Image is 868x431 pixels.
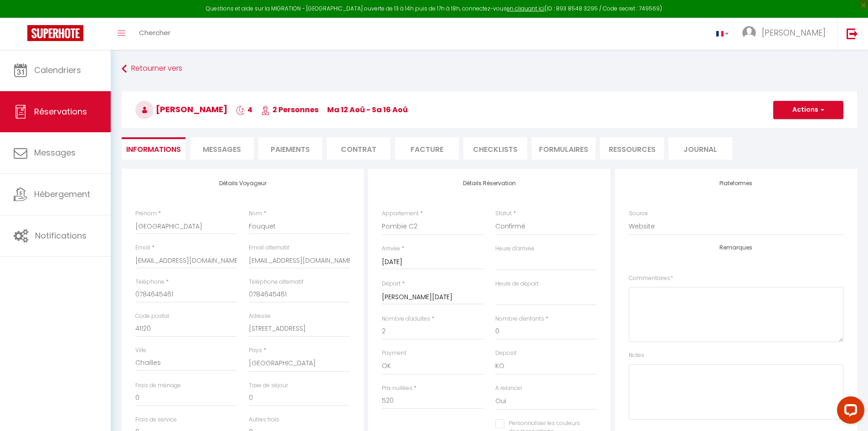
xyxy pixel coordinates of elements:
li: Facture [395,137,459,160]
iframe: LiveChat chat widget [830,393,868,431]
label: Taxe de séjour [249,381,288,390]
label: A relancer [495,384,522,393]
label: Téléphone [135,278,164,286]
label: Pays [249,346,262,355]
span: Notifications [35,230,87,241]
h4: Détails Réservation [382,180,596,187]
h4: Détails Voyageur [135,180,350,187]
span: Hébergement [34,188,90,200]
span: 4 [236,104,252,115]
li: Paiements [258,137,322,160]
img: logout [847,28,858,39]
label: Heure d'arrivée [495,244,534,253]
img: ... [742,26,756,40]
li: Ressources [600,137,664,160]
label: Nombre d'adultes [382,315,430,323]
button: Actions [773,101,843,119]
label: Prix nuitées [382,384,412,393]
label: Code postal [135,312,169,321]
span: [PERSON_NAME] [762,27,826,38]
li: CHECKLISTS [463,137,527,160]
label: Frais de service [135,415,177,424]
img: Super Booking [27,25,83,41]
span: [PERSON_NAME] [135,104,227,115]
label: Nom [249,209,262,218]
label: Ville [135,346,146,355]
label: Deposit [495,349,517,358]
label: Téléphone alternatif [249,278,303,286]
h4: Remarques [629,244,843,251]
span: Réservations [34,106,87,117]
label: Notes [629,351,644,360]
label: Adresse [249,312,271,321]
span: Chercher [139,28,170,37]
label: Payment [382,349,406,358]
span: ma 12 Aoû - sa 16 Aoû [327,104,408,115]
label: Appartement [382,209,419,218]
span: 2 Personnes [261,104,318,115]
label: Prénom [135,209,157,218]
label: Source [629,209,648,218]
a: Retourner vers [122,61,857,77]
label: Arrivée [382,244,400,253]
label: Nombre d'enfants [495,315,544,323]
li: FORMULAIRES [532,137,596,160]
a: en cliquant ici [507,5,544,12]
label: Heure de départ [495,280,539,288]
label: Départ [382,280,401,288]
label: Email alternatif [249,244,289,252]
h4: Plateformes [629,180,843,187]
label: Statut [495,209,512,218]
label: Autres frais [249,415,279,424]
label: Frais de ménage [135,381,181,390]
label: Commentaires [629,274,673,283]
a: Chercher [132,18,177,50]
li: Informations [122,137,185,160]
span: Calendriers [34,64,81,76]
span: Messages [34,147,76,158]
label: Email [135,244,150,252]
li: Journal [668,137,732,160]
li: Contrat [327,137,390,160]
span: Messages [203,144,241,155]
a: ... [PERSON_NAME] [735,18,837,50]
